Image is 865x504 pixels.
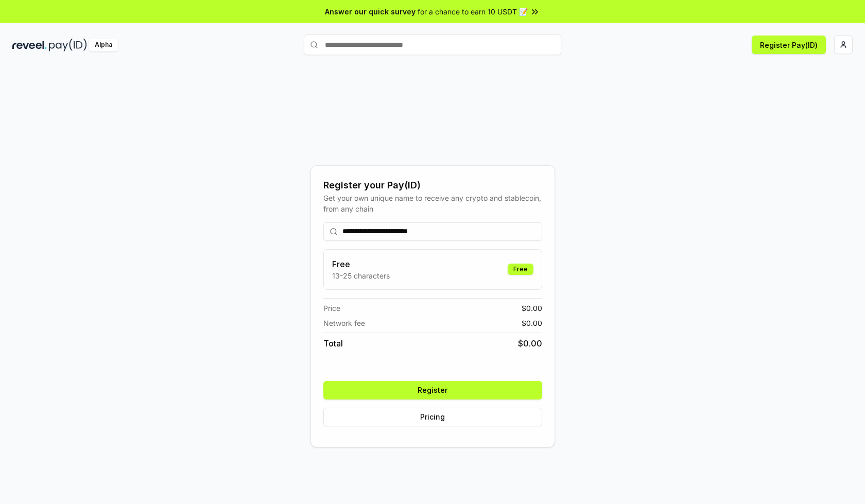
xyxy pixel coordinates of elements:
div: Get your own unique name to receive any crypto and stablecoin, from any chain [323,193,542,214]
div: Register your Pay(ID) [323,178,542,193]
div: Free [508,264,533,275]
span: $ 0.00 [518,337,542,350]
img: pay_id [49,39,87,51]
span: $ 0.00 [522,303,542,314]
button: Register Pay(ID) [752,36,826,54]
button: Register [323,381,542,399]
button: Pricing [323,408,542,426]
span: $ 0.00 [522,318,542,328]
h3: Free [332,258,390,270]
span: Network fee [323,318,365,328]
span: for a chance to earn 10 USDT 📝 [418,6,528,17]
span: Total [323,337,343,350]
img: reveel_dark [12,39,47,51]
div: Alpha [89,39,118,51]
p: 13-25 characters [332,270,390,281]
span: Answer our quick survey [325,6,416,17]
span: Price [323,303,340,314]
